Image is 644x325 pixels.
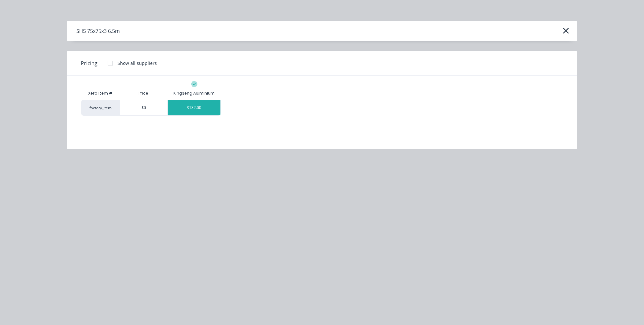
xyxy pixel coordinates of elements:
span: Pricing [81,59,97,67]
div: factory_item [81,100,119,116]
div: Xero Item # [81,87,119,100]
div: Price [119,87,167,100]
div: $132.00 [168,100,220,115]
div: Kingseng Aluminium [173,90,215,96]
div: Show all suppliers [118,60,157,66]
div: $0 [120,100,167,115]
div: SHS 75x75x3 6.5m [76,27,120,35]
